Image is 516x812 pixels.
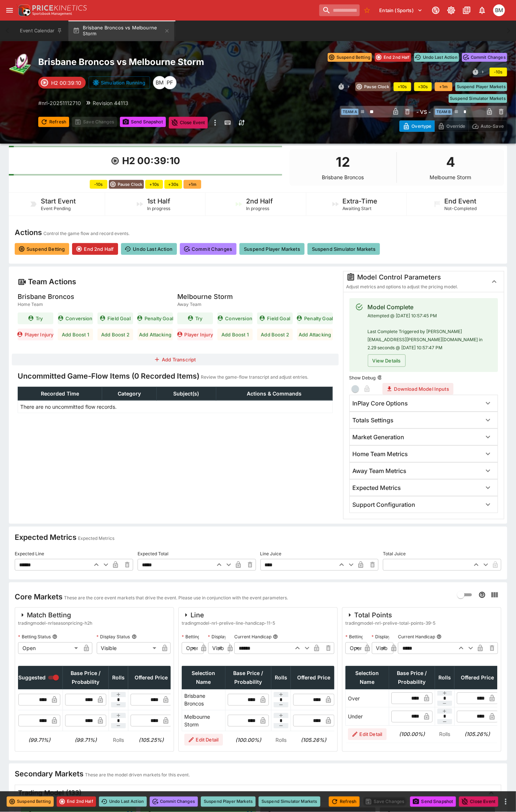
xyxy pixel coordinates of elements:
button: Penalty Goal [138,313,173,324]
h6: Home Team Metrics [353,450,408,458]
h4: Expected Metrics [15,533,76,542]
span: In progress [147,206,170,211]
button: Suspend Simulator Markets [307,243,380,255]
h5: Start Event [41,197,76,205]
td: Under [346,707,389,725]
h5: Brisbane Broncos [18,292,74,301]
h4: Uncommitted Game-Flow Items (0 Recorded Items) [18,371,199,381]
p: These are the core event markets that drive the event. Please use in conjunction with the event p... [64,594,288,602]
label: Total Juice [383,548,501,559]
button: Close Event [459,797,498,807]
button: Suspend Betting [15,243,69,255]
button: Conversion [217,313,253,324]
th: Base Price / Probability [225,666,271,689]
h1: H2 00:39:10 [122,155,181,167]
div: Visible [208,642,224,654]
button: Suspend Player Markets [201,797,256,807]
th: Offered Price [128,666,174,689]
span: Not-Completed [445,206,477,211]
td: Over [346,689,389,707]
button: Suspend Simulator Markets [449,94,508,103]
p: These are the model driven markets for this event. [85,772,190,779]
span: Team B [435,109,452,115]
button: Add Boost 1 [217,329,253,340]
h5: Melbourne Storm [177,292,233,301]
button: Brisbane Broncos vs Melbourne Storm [68,21,174,41]
p: Auto-Save [481,122,504,130]
button: Send Snapshot [410,797,456,807]
span: tradingmodel-nrl-prelive-total-points-39-5 [345,620,435,627]
div: Match Betting [18,611,92,620]
h6: (99.71%) [65,736,106,744]
p: Current Handicap [234,634,271,640]
button: Close Event [169,117,208,129]
button: Overtype [399,120,435,132]
button: more [211,117,220,129]
h4: Core Markets [15,592,63,602]
span: tradingmodel-nrlseasonpricing-h2h [18,620,92,627]
button: Show Debug [377,375,382,380]
h6: Expected Metrics [353,484,401,492]
p: Melbourne Storm [430,174,471,180]
div: Open [18,642,81,654]
h6: (105.26%) [293,736,334,744]
button: Send Snapshot [120,117,166,127]
button: Commit Changes [462,53,507,62]
th: Rolls [108,666,128,689]
label: Line Juice [260,548,379,559]
button: Current Handicap [437,634,442,639]
h4: Secondary Markets [15,769,83,779]
button: Toggle light/dark mode [445,4,458,17]
td: There are no uncommitted flow records. [18,400,333,413]
span: Team A [341,109,359,115]
button: End 2nd Half [375,53,411,62]
button: Notifications [476,4,489,17]
button: Commit Changes [180,243,236,255]
button: Add Attacking [138,329,173,340]
button: Add Boost 1 [58,329,93,340]
button: Refresh [329,797,360,807]
h6: (105.25%) [130,736,172,744]
h6: (100.00%) [391,730,433,738]
button: Connected to PK [429,4,442,17]
p: Review the game-flow transcript and adjust entries. [201,373,308,381]
button: +10s [394,82,411,91]
p: Rolls [273,736,288,744]
p: Expected Metrics [78,535,114,542]
img: Sportsbook Management [32,12,72,15]
div: Total Points [345,611,435,620]
h5: 2nd Half [246,197,273,205]
th: Rolls [271,666,291,689]
label: Expected Total [138,548,256,559]
button: Add Transcript [12,354,339,365]
p: Betting Status [182,634,214,640]
td: Brisbane Broncos [182,689,225,710]
div: Open [345,642,362,654]
div: Start From [399,120,507,132]
span: Suggested [18,673,46,682]
h6: (100.00%) [227,736,269,744]
th: Offered Price [291,666,337,689]
button: Undo Last Action [414,53,459,62]
p: Rolls [111,736,126,744]
h6: Away Team Metrics [353,467,407,475]
button: Suspend Betting [7,797,54,807]
button: Player Injury [177,329,213,340]
p: Overtype [412,122,431,130]
button: +1m [435,82,452,91]
span: Home Team [18,301,74,308]
h5: End Event [445,197,477,205]
h2: Copy To Clipboard [38,56,312,68]
button: Edit Detail [184,734,223,746]
button: Override [434,120,469,132]
span: Awaiting Start [343,206,372,211]
button: Suspend Player Markets [239,243,305,255]
button: Display Status [132,634,137,639]
button: Refresh [38,117,69,127]
h5: Trading Model (133) [18,789,82,797]
img: PriceKinetics Logo [16,3,31,18]
h4: Actions [15,228,42,237]
th: Base Price / Probability [389,666,435,689]
h6: Support Configuration [353,501,416,509]
button: more [501,797,510,806]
